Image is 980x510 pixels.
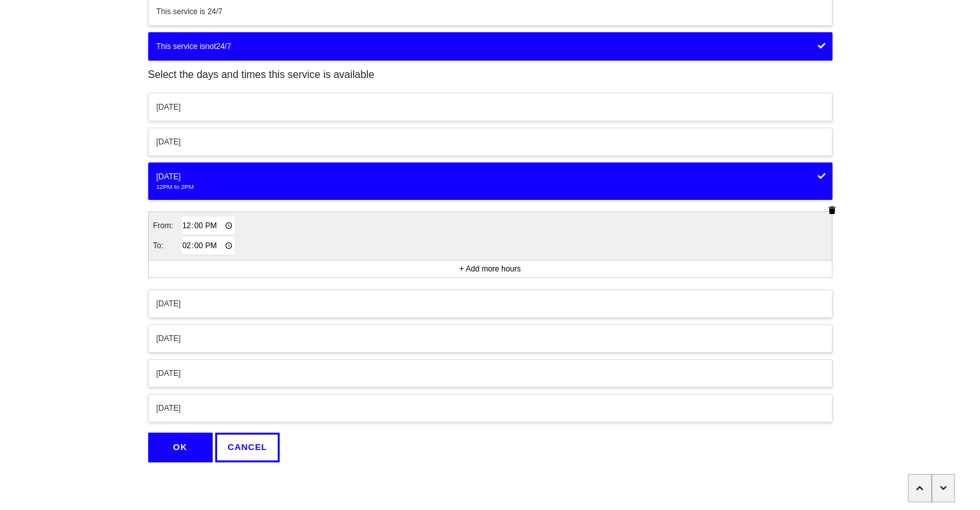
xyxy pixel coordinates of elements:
div: [DATE] [157,101,824,113]
button: + Add more hours [456,262,524,275]
button: [DATE] [148,394,832,422]
button: [DATE]12PM to 2PM [148,162,832,200]
td: From: [153,216,181,236]
p: Select the days and times this service is available [148,67,832,83]
td: To: [153,236,181,256]
button: [DATE] [148,128,832,156]
div: [DATE] [157,298,824,309]
div: 12PM to 2PM [157,182,824,191]
div: [DATE] [157,136,824,148]
button: CANCEL [215,433,280,462]
div: This service is 24/7 [157,41,824,52]
div: [DATE] [157,171,824,182]
button: [DATE] [148,289,832,318]
button: This service isnot24/7 [148,32,832,61]
button: OK [148,433,213,462]
strong: not [206,42,216,51]
button: [DATE] [148,93,832,121]
div: This service is 24/7 [157,6,824,17]
div: [DATE] [157,368,824,379]
button: [DATE] [148,324,832,353]
div: [DATE] [157,402,824,414]
div: [DATE] [157,333,824,344]
button: [DATE] [148,359,832,387]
